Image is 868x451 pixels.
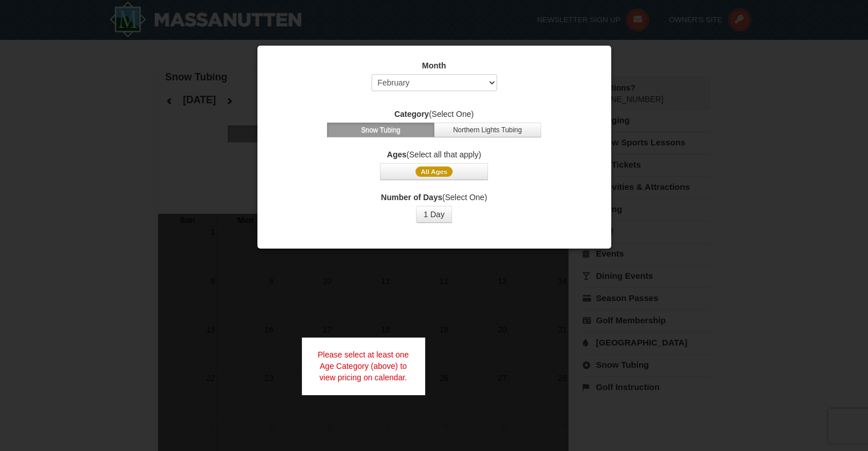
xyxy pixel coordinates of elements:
[394,109,429,119] strong: Category
[381,193,442,202] strong: Number of Days
[387,150,406,159] strong: Ages
[272,108,597,120] label: (Select One)
[302,338,425,395] div: Please select at least one Age Category (above) to view pricing on calendar.
[415,166,453,177] span: All Ages
[272,192,597,203] label: (Select One)
[434,123,541,137] button: Northern Lights Tubing
[416,206,452,223] button: 1 Day
[422,61,446,70] strong: Month
[327,123,434,137] button: Snow Tubing
[272,149,597,160] label: (Select all that apply)
[380,163,487,180] button: All Ages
